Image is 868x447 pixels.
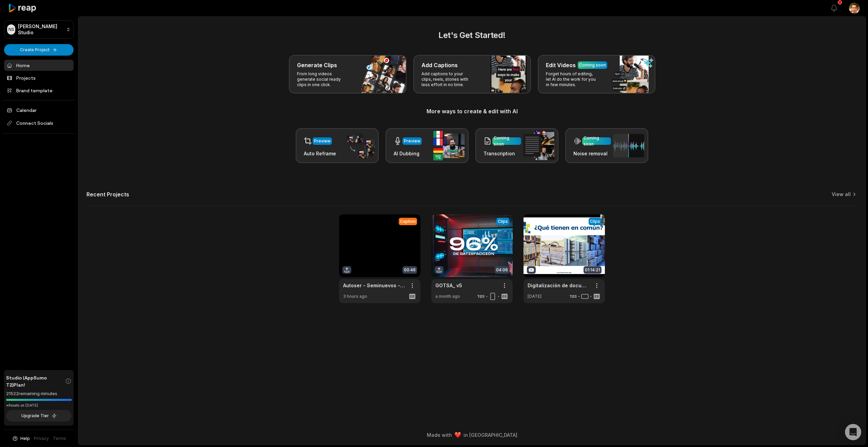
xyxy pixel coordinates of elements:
[297,61,337,69] h3: Generate Clips
[6,403,72,408] div: *Resets on [DATE]
[404,138,420,144] div: Preview
[523,131,554,160] img: transcription.png
[613,134,644,157] img: noise_removal.png
[4,85,74,96] a: Brand template
[314,138,331,144] div: Preview
[394,150,422,157] h3: AI Dubbing
[86,29,857,41] h2: Let's Get Started!
[4,60,74,71] a: Home
[18,23,63,36] p: [PERSON_NAME] Studio
[12,435,30,442] button: Help
[84,431,860,439] div: Made with in [GEOGRAPHIC_DATA]
[4,104,74,116] a: Calendar
[435,282,462,289] a: GOTSA_ v5
[573,150,611,157] h3: Noise removal
[20,435,30,442] span: Help
[832,191,851,198] a: View all
[528,282,590,289] a: Digitalización de documentos en la empresa
[579,62,606,68] div: Coming soon
[421,71,474,88] p: Add captions to your clips, reels, stories with less effort in no time.
[845,424,861,440] div: Open Intercom Messenger
[494,135,520,147] div: Coming soon
[86,191,129,198] h2: Recent Projects
[34,435,49,442] a: Privacy
[53,435,66,442] a: Terms
[304,150,336,157] h3: Auto Reframe
[343,282,406,289] a: Autoser - Seminuevos - V2
[433,131,465,160] img: ai_dubbing.png
[4,44,74,56] button: Create Project
[6,410,72,422] button: Upgrade Tier
[6,374,65,388] span: Studio (AppSumo T2) Plan!
[86,107,857,115] h3: More ways to create & edit with AI
[4,117,74,129] span: Connect Socials
[6,390,72,397] div: 21522 remaining minutes
[343,133,375,159] img: auto_reframe.png
[484,150,521,157] h3: Transcription
[4,72,74,83] a: Projects
[7,24,15,35] div: NS
[546,61,576,69] h3: Edit Videos
[297,71,350,88] p: From long videos generate social ready clips in one click.
[546,71,598,88] p: Forget hours of editing, let AI do the work for you in few minutes.
[584,135,610,147] div: Coming soon
[455,432,461,438] img: heart emoji
[421,61,458,69] h3: Add Captions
